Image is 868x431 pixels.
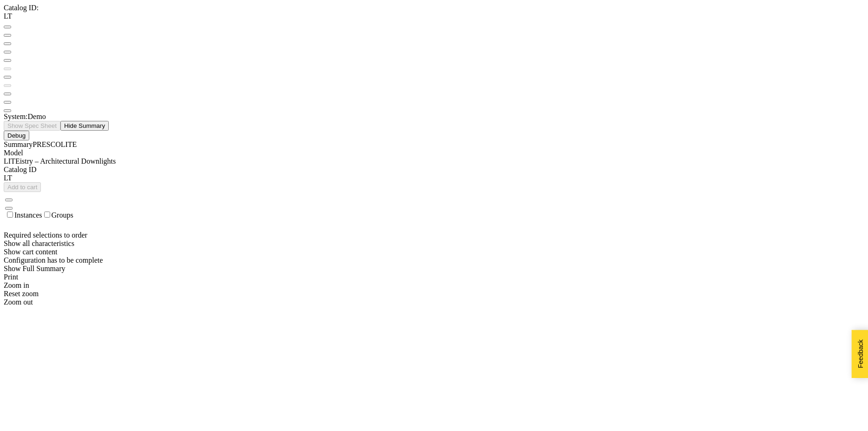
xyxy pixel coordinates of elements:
div: LT [4,12,864,20]
button: Show Spec Sheet [4,121,60,131]
div: Show Full Summary [4,265,864,273]
div: LITEistry – Architectural Downlights [4,157,864,166]
button: Add to cart [4,182,41,192]
button: Debug [4,131,29,140]
div: LT [4,174,864,182]
button: Hide Summary [60,121,109,131]
div: Summary [4,140,864,149]
div: Zoom in [4,281,864,290]
div: Show all characteristics [4,239,864,248]
div: Catalog ID [4,166,864,174]
div: Model [4,149,864,157]
div: Show cart content [4,248,864,256]
div: Catalog ID: [4,4,864,12]
input: Instances [7,212,13,218]
span: PRESCOLITE [33,140,77,148]
label: Instances [5,211,42,219]
div: System: Demo [4,113,864,121]
div: Reset zoom [4,290,864,298]
div: Zoom out [4,298,864,306]
div: Configuration has to be complete [4,256,864,265]
div: Required selections to order [4,231,864,239]
div: Print [4,273,864,281]
input: Groups [44,212,50,218]
label: Groups [42,211,73,219]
